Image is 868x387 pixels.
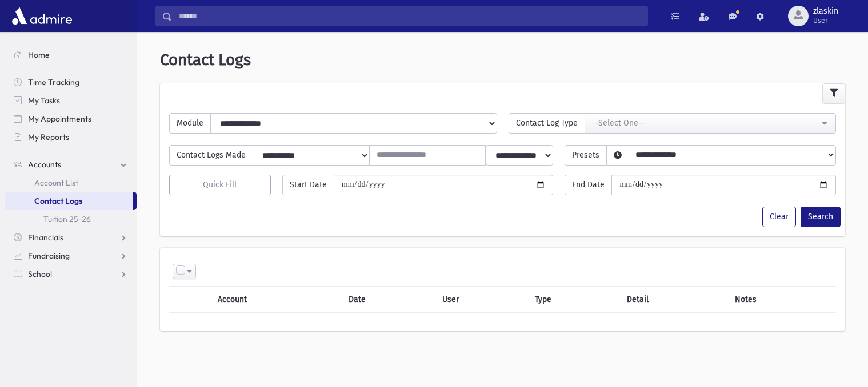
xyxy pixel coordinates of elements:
[5,91,137,110] a: My Tasks
[5,155,137,174] a: Accounts
[801,207,841,227] button: Search
[203,180,237,190] span: Quick Fill
[5,265,137,283] a: School
[172,6,647,26] input: Search
[28,159,61,170] span: Accounts
[528,286,620,312] th: Type
[160,50,251,69] span: Contact Logs
[565,145,607,166] span: Presets
[5,174,137,192] a: Account List
[28,132,69,142] span: My Reports
[813,7,838,16] span: zlaskin
[28,114,91,124] span: My Appointments
[169,145,253,166] span: Contact Logs Made
[565,175,612,195] span: End Date
[9,5,75,27] img: AdmirePro
[813,16,838,25] span: User
[28,232,63,243] span: Financials
[762,207,796,227] button: Clear
[592,117,820,129] div: --Select One--
[169,113,211,134] span: Module
[620,286,728,312] th: Detail
[169,175,271,195] button: Quick Fill
[5,192,133,210] a: Contact Logs
[728,286,836,312] th: Notes
[342,286,436,312] th: Date
[34,196,82,206] span: Contact Logs
[435,286,527,312] th: User
[211,286,342,312] th: Account
[28,50,50,60] span: Home
[28,269,52,279] span: School
[28,251,70,261] span: Fundraising
[28,95,60,106] span: My Tasks
[282,175,334,195] span: Start Date
[34,178,78,188] span: Account List
[509,113,585,134] span: Contact Log Type
[5,46,137,64] a: Home
[5,73,137,91] a: Time Tracking
[5,128,137,146] a: My Reports
[5,110,137,128] a: My Appointments
[28,77,79,87] span: Time Tracking
[5,210,137,228] a: Tuition 25-26
[5,228,137,247] a: Financials
[585,113,837,134] button: --Select One--
[5,247,137,265] a: Fundraising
